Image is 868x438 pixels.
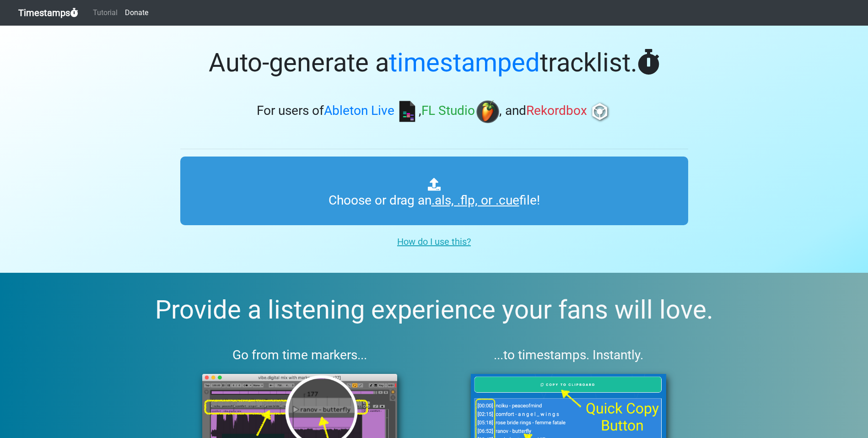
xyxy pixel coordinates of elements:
[449,347,688,363] h3: ...to timestamps. Instantly.
[22,295,846,325] h2: Provide a listening experience your fans will love.
[476,100,499,123] img: fl.png
[396,100,419,123] img: ableton.png
[526,103,587,119] span: Rekordbox
[588,100,611,123] img: rb.png
[180,100,688,123] h3: For users of , , and
[421,103,475,119] span: FL Studio
[89,4,121,22] a: Tutorial
[397,236,471,247] u: How do I use this?
[180,48,688,78] h1: Auto-generate a tracklist.
[389,48,540,78] span: timestamped
[121,4,152,22] a: Donate
[180,347,420,363] h3: Go from time markers...
[18,4,78,22] a: Timestamps
[324,103,394,119] span: Ableton Live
